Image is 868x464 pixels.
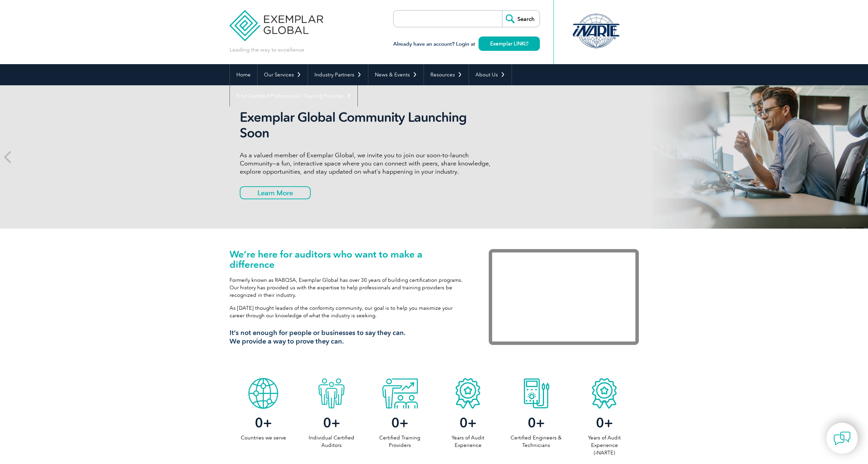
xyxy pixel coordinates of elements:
p: Formerly known as RABQSA, Exemplar Global has over 30 years of building certification programs. O... [230,276,468,299]
p: As [DATE] thought leaders of the conformity community, our goal is to help you maximize your care... [230,304,468,319]
h3: Already have an account? Login at [393,40,540,48]
p: Years of Audit Experience [434,434,502,449]
p: Years of Audit Experience (iNARTE) [570,434,638,456]
a: About Us [469,64,512,85]
p: Individual Certified Auditors [297,434,366,449]
a: Learn More [240,186,311,199]
iframe: Exemplar Global: Working together to make a difference [489,249,639,345]
span: 0 [459,415,468,431]
span: 0 [596,415,604,431]
p: Certified Engineers & Technicians [502,434,570,449]
a: Resources [424,64,469,85]
img: open_square.png [525,42,528,45]
img: contact-chat.png [834,430,851,447]
h2: + [502,417,570,428]
h1: We’re here for auditors who want to make a difference [230,249,468,270]
span: 0 [323,415,331,431]
h2: + [297,417,366,428]
a: Exemplar LINK [479,37,540,51]
a: Find Certified Professional / Training Provider [230,85,357,106]
span: 0 [255,415,263,431]
a: News & Events [368,64,424,85]
p: As a valued member of Exemplar Global, we invite you to join our soon-to-launch Community—a fun, ... [240,151,496,176]
span: 0 [391,415,399,431]
input: Search [502,11,540,27]
h3: It’s not enough for people or businesses to say they can. We provide a way to prove they can. [230,329,468,346]
a: Our Services [258,64,308,85]
h2: + [570,417,638,428]
a: Home [230,64,257,85]
h2: + [230,417,298,428]
span: 0 [528,415,536,431]
h2: + [434,417,502,428]
a: Industry Partners [308,64,368,85]
h2: + [366,417,434,428]
p: Leading the way to excellence [230,46,304,54]
h2: Exemplar Global Community Launching Soon [240,110,496,141]
p: Countries we serve [230,434,298,441]
p: Certified Training Providers [366,434,434,449]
